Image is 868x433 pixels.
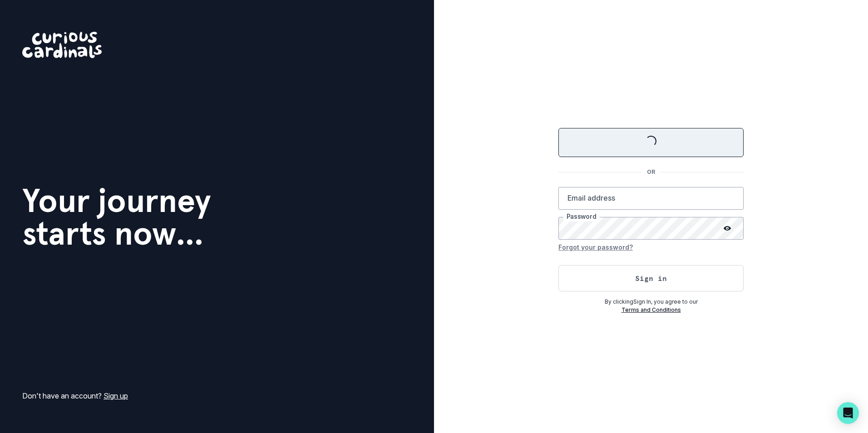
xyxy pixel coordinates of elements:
[558,128,744,157] button: Sign in with Google (GSuite)
[621,306,681,313] a: Terms and Conditions
[22,32,102,58] img: Curious Cardinals Logo
[558,265,744,291] button: Sign in
[641,168,661,176] p: OR
[837,402,859,424] div: Open Intercom Messenger
[104,391,128,400] a: Sign up
[22,390,128,401] p: Don't have an account?
[558,298,744,306] p: By clicking Sign In , you agree to our
[22,184,211,250] h1: Your journey starts now...
[558,240,633,254] button: Forgot your password?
